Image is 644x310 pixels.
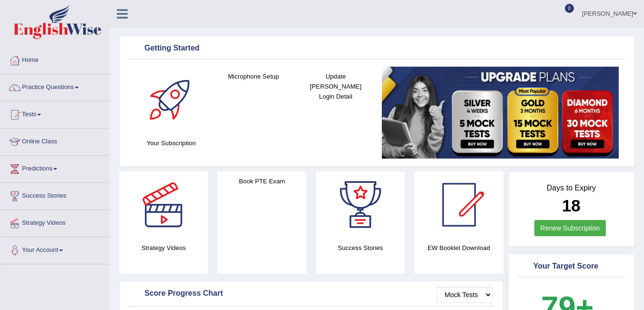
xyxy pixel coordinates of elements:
b: 18 [562,196,581,215]
a: Predictions [0,156,109,180]
img: small5.jpg [382,67,619,159]
div: Your Target Score [519,260,624,274]
h4: Microphone Setup [217,71,290,81]
a: Practice Questions [0,74,109,98]
div: Score Progress Chart [130,287,492,301]
a: Strategy Videos [0,210,109,234]
h4: Days to Expiry [519,184,624,192]
a: Tests [0,101,109,125]
span: 0 [565,4,574,13]
h4: Update [PERSON_NAME] Login Detail [299,71,372,101]
a: Online Class [0,129,109,152]
h4: Strategy Videos [119,243,208,253]
a: Success Stories [0,183,109,207]
h4: Your Subscription [135,138,208,148]
h4: Book PTE Exam [217,176,306,186]
h4: EW Booklet Download [414,243,503,253]
a: Your Account [0,237,109,261]
a: Home [0,47,109,71]
h4: Success Stories [316,243,405,253]
a: Renew Subscription [534,220,606,236]
div: Getting Started [130,41,624,56]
